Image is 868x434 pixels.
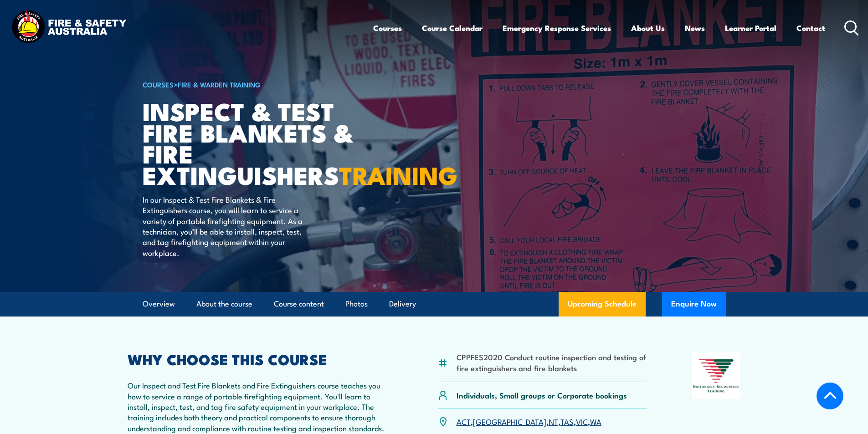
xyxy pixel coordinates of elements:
a: About the course [196,292,252,316]
a: Courses [373,16,402,40]
a: COURSES [143,79,174,89]
button: Enquire Now [662,292,726,317]
a: Upcoming Schedule [559,292,646,317]
a: Fire & Warden Training [178,79,261,89]
a: ACT [457,416,471,427]
a: WA [590,416,601,427]
h2: WHY CHOOSE THIS COURSE [128,352,394,365]
p: , , , , , [457,416,601,427]
p: Our Inspect and Test Fire Blankets and Fire Extinguishers course teaches you how to service a ran... [128,380,394,433]
a: News [685,16,705,40]
p: Individuals, Small groups or Corporate bookings [457,390,627,400]
a: TAS [560,416,574,427]
a: [GEOGRAPHIC_DATA] [473,416,546,427]
h1: Inspect & Test Fire Blankets & Fire Extinguishers [143,100,368,185]
img: Nationally Recognised Training logo. [692,352,741,399]
a: Contact [796,16,825,40]
a: Course content [274,292,324,316]
a: Emergency Response Services [503,16,611,40]
a: Photos [345,292,368,316]
li: CPPFES2020 Conduct routine inspection and testing of fire extinguishers and fire blankets [457,352,647,373]
a: Overview [143,292,175,316]
a: NT [549,416,558,427]
a: Course Calendar [422,16,483,40]
a: Learner Portal [725,16,776,40]
strong: TRAINING [339,155,457,193]
a: Delivery [389,292,416,316]
a: About Us [631,16,665,40]
a: VIC [576,416,588,427]
h6: > [143,79,368,90]
p: In our Inspect & Test Fire Blankets & Fire Extinguishers course, you will learn to service a vari... [143,194,309,258]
